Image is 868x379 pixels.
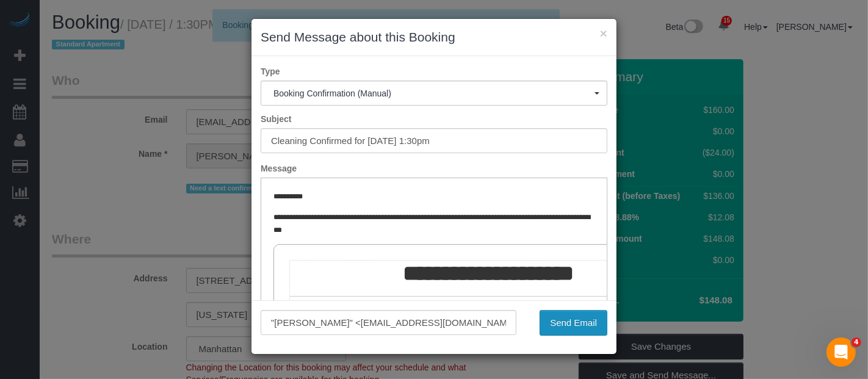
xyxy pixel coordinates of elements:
button: Booking Confirmation (Manual) [261,81,607,106]
label: Subject [251,113,617,125]
h3: Send Message about this Booking [261,28,607,46]
span: 4 [852,337,861,347]
label: Type [251,65,617,78]
iframe: Rich Text Editor, editor1 [261,178,607,369]
span: Booking Confirmation (Manual) [273,88,595,98]
button: Send Email [540,310,607,336]
input: Subject [261,128,607,153]
label: Message [251,162,617,175]
iframe: Intercom live chat [826,337,856,367]
button: × [600,27,607,40]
